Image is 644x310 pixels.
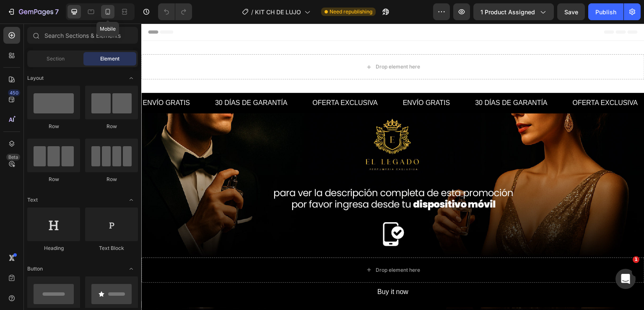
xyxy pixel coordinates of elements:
iframe: Intercom live chat [615,269,636,289]
span: Save [564,8,578,16]
div: Row [85,123,138,130]
p: 7 [55,7,59,17]
div: Undo/Redo [158,3,192,20]
div: Row [27,123,80,130]
span: Need republishing [330,8,372,16]
p: 30 DÍAS DE GARANTÍA [334,74,406,86]
span: Button [27,265,43,273]
iframe: Design area [141,24,644,310]
span: KIT CH DE LUJO [255,8,301,16]
div: Publish [595,8,616,16]
div: 450 [8,89,20,96]
div: Text Block [85,244,138,252]
div: Drop element here [234,40,279,47]
p: OFERTA EXCLUSIVA [171,74,236,86]
button: Save [557,3,585,20]
span: Text [27,196,38,204]
p: ENVÍO GRATIS [262,74,309,86]
button: Publish [588,3,623,20]
div: Heading [27,244,80,252]
span: 1 [633,256,639,263]
span: Section [47,55,65,63]
div: Beta [6,154,20,160]
span: Layout [27,74,44,82]
div: Row [85,176,138,183]
input: Search Sections & Elements [27,27,138,44]
p: ENVÍO GRATIS [1,74,49,86]
div: Buy it now [236,263,267,275]
p: OFERTA EXCLUSIVA [431,74,497,86]
button: 7 [3,3,62,20]
p: 30 DÍAS DE GARANTÍA [74,74,146,86]
button: 1 product assigned [473,3,554,20]
span: Toggle open [125,71,138,85]
div: Drop element here [234,243,279,250]
span: 1 product assigned [480,8,535,16]
div: Row [27,176,80,183]
span: / [251,8,253,16]
span: Toggle open [125,262,138,276]
span: Toggle open [125,193,138,207]
span: Element [100,55,119,63]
